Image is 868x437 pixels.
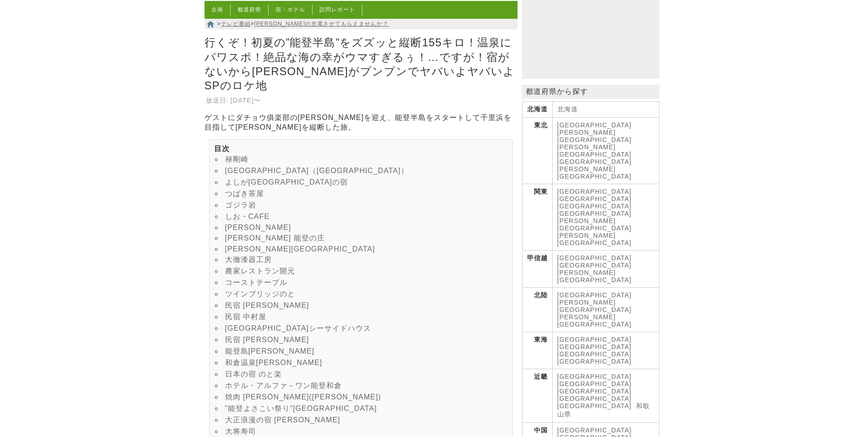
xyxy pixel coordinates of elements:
a: [GEOGRAPHIC_DATA] [557,388,632,395]
a: [PERSON_NAME][GEOGRAPHIC_DATA] [557,129,632,143]
a: [PERSON_NAME][GEOGRAPHIC_DATA] [557,165,632,180]
a: [GEOGRAPHIC_DATA] [557,195,632,202]
p: 都道府県から探す [522,85,659,99]
td: [DATE]〜 [230,96,261,105]
a: コーストテーブル [225,279,287,286]
a: しお・CAFE [225,213,270,220]
a: [GEOGRAPHIC_DATA] [557,380,632,388]
a: [GEOGRAPHIC_DATA] [557,402,632,410]
a: [GEOGRAPHIC_DATA] [557,358,632,365]
th: 北海道 [522,102,552,118]
a: [PERSON_NAME][GEOGRAPHIC_DATA] [557,269,632,284]
a: [GEOGRAPHIC_DATA] [557,395,632,402]
a: 禄剛崎 [225,155,248,163]
th: 甲信越 [522,251,552,288]
th: 北陸 [522,288,552,332]
a: 能登島[PERSON_NAME] [225,347,315,355]
a: [GEOGRAPHIC_DATA] [557,291,632,299]
a: 民宿 [PERSON_NAME] [225,336,309,344]
a: [PERSON_NAME]の充電させてもらえませんか？ [254,21,389,27]
a: [GEOGRAPHIC_DATA] [557,202,632,210]
a: 大将寿司 [225,427,256,435]
a: [PERSON_NAME] 能登の庄 [225,234,325,242]
a: 和倉温泉[PERSON_NAME] [225,359,323,366]
a: 宿・ホテル [275,6,305,13]
a: 農家レストラン開元 [225,267,295,275]
a: [GEOGRAPHIC_DATA] [557,254,632,262]
a: [PERSON_NAME][GEOGRAPHIC_DATA] [557,299,632,313]
nav: > > [205,19,518,29]
a: [PERSON_NAME][GEOGRAPHIC_DATA] [557,143,632,158]
a: 大正浪漫の宿 [PERSON_NAME] [225,416,340,424]
a: ゴジラ岩 [225,201,256,209]
a: ホテル・アルファ－ワン能登和倉 [225,382,342,389]
a: 日本の宿 のと楽 [225,370,282,378]
a: [PERSON_NAME][GEOGRAPHIC_DATA] [557,217,632,232]
a: [GEOGRAPHIC_DATA] [557,343,632,350]
a: よしが[GEOGRAPHIC_DATA]の宿 [225,178,348,186]
a: [GEOGRAPHIC_DATA] [557,262,632,269]
th: 放送日: [205,96,229,105]
a: ツインブリッジのと [225,290,295,298]
th: 関東 [522,184,552,251]
a: [GEOGRAPHIC_DATA] [557,239,632,246]
p: ゲストにダチョウ俱楽部の[PERSON_NAME]を迎え、能登半島をスタートして千里浜を目指して[PERSON_NAME]を縦断した旅。 [205,113,518,132]
a: 企画 [211,6,223,13]
a: [GEOGRAPHIC_DATA] [557,121,632,129]
a: [GEOGRAPHIC_DATA] [557,426,632,434]
a: [GEOGRAPHIC_DATA] [557,336,632,343]
a: [GEOGRAPHIC_DATA] [557,210,632,217]
a: 訪問レポート [319,6,355,13]
a: 大徹漆器工房 [225,256,272,263]
a: [GEOGRAPHIC_DATA] [557,350,632,358]
a: 都道府県 [237,6,261,13]
th: 東海 [522,332,552,369]
a: テレビ番組 [221,21,251,27]
a: [GEOGRAPHIC_DATA] [557,158,632,165]
a: [GEOGRAPHIC_DATA] [557,373,632,380]
a: ”能登よさこい祭り”[GEOGRAPHIC_DATA] [225,404,377,412]
a: 北海道 [557,105,578,113]
a: [PERSON_NAME] [557,232,616,239]
a: [GEOGRAPHIC_DATA] [557,188,632,195]
h1: 行くぞ！初夏の”能登半島”をズズッと縦断155キロ！温泉にパワスポ！絶品な海の幸がウマすぎるぅ！…ですが！宿がないから[PERSON_NAME]がプンプンでヤバいよヤバいよSPのロケ地 [205,33,518,95]
a: 民宿 [PERSON_NAME] [225,301,309,309]
a: [PERSON_NAME] [225,224,291,231]
a: 焼肉 [PERSON_NAME]([PERSON_NAME]) [225,393,381,401]
th: 東北 [522,118,552,184]
a: つばき茶屋 [225,190,264,197]
a: 民宿 中村屋 [225,313,266,321]
a: [GEOGRAPHIC_DATA]シーサイドハウス [225,324,372,332]
a: [GEOGRAPHIC_DATA]（[GEOGRAPHIC_DATA]） [225,167,409,175]
th: 近畿 [522,369,552,423]
a: [PERSON_NAME][GEOGRAPHIC_DATA] [557,313,632,328]
a: [PERSON_NAME][GEOGRAPHIC_DATA] [225,245,375,253]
